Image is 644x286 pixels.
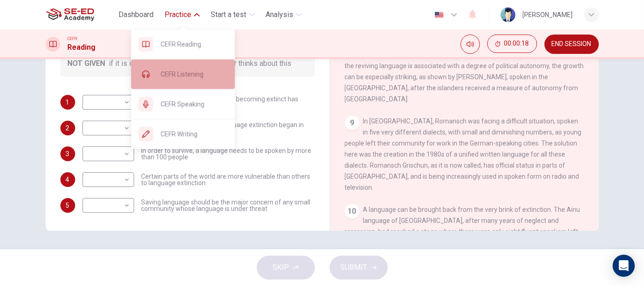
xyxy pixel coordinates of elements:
span: Practice [165,9,191,20]
span: END SESSION [552,41,591,48]
span: 1 [66,99,70,105]
div: Open Intercom Messenger [613,255,635,277]
span: In [GEOGRAPHIC_DATA], Romansch was facing a difficult situation, spoken in five very different di... [345,117,582,191]
div: CEFR Speaking [131,89,235,119]
span: NOT GIVEN [68,58,106,69]
span: 5 [66,202,70,209]
div: CEFR Reading [131,29,235,59]
img: Profile picture [501,7,515,22]
span: CEFR Reading [160,39,227,50]
div: 9 [345,116,360,130]
div: Mute [461,35,480,54]
span: if it is impossible to say what the writer thinks about this [109,58,292,69]
span: 2 [66,125,70,131]
img: en [433,12,445,18]
div: [PERSON_NAME] [523,9,573,20]
span: CEFR Listening [160,69,227,80]
span: Certain parts of the world are more vulnerable than others to language extinction [142,173,315,186]
div: CEFR Listening [131,59,235,89]
span: 4 [66,176,70,183]
span: Start a test [211,9,246,20]
div: Hide [487,35,537,54]
button: Start a test [207,6,258,23]
span: CEFR [68,35,77,42]
span: CEFR Writing [160,128,227,140]
span: 00:00:18 [504,40,529,47]
span: Analysis [266,9,293,20]
h1: Reading [68,42,96,53]
a: SE-ED Academy logo [46,6,115,24]
span: CEFR Speaking [160,99,227,110]
img: SE-ED Academy logo [46,6,94,24]
div: 10 [345,204,360,219]
button: Analysis [262,6,305,23]
span: Saving language should be the major concern of any small community whose language is under threat [142,199,315,212]
button: END SESSION [544,35,599,54]
button: 00:00:18 [487,35,537,53]
span: 3 [66,151,70,157]
span: Dashboard [118,9,154,20]
div: CEFR Writing [131,119,235,149]
button: Practice [161,6,203,23]
button: Dashboard [115,6,157,23]
span: In order to survive, a language needs to be spoken by more than 100 people [142,147,315,160]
